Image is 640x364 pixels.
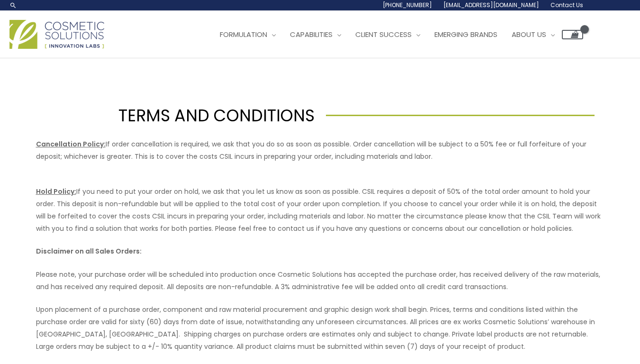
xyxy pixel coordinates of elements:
[9,20,104,49] img: Cosmetic Solutions Logo
[36,246,142,256] strong: Disclaimer on all Sales Orders:
[220,29,267,39] span: Formulation
[383,1,432,9] span: [PHONE_NUMBER]
[427,20,505,49] a: Emerging Brands
[36,187,76,196] u: Hold Policy:
[290,29,333,39] span: Capabilities
[36,173,604,235] p: If you need to put your order on hold, we ask that you let us know as soon as possible. CSIL requ...
[443,1,539,9] span: [EMAIL_ADDRESS][DOMAIN_NAME]
[283,20,348,49] a: Capabilities
[36,138,604,163] p: If order cancellation is required, we ask that you do so as soon as possible. Order cancellation ...
[562,30,583,39] a: View Shopping Cart, empty
[36,268,604,293] p: Please note, your purchase order will be scheduled into production once Cosmetic Solutions has ac...
[206,20,583,49] nav: Site Navigation
[348,20,427,49] a: Client Success
[36,139,106,149] u: Cancellation Policy:
[355,29,412,39] span: Client Success
[9,1,17,9] a: Search icon link
[213,20,283,49] a: Formulation
[434,29,497,39] span: Emerging Brands
[45,104,314,127] h1: TERMS AND CONDITIONS
[550,1,583,9] span: Contact Us
[512,29,546,39] span: About Us
[505,20,562,49] a: About Us
[36,303,604,353] p: Upon placement of a purchase order, component and raw material procurement and graphic design wor...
